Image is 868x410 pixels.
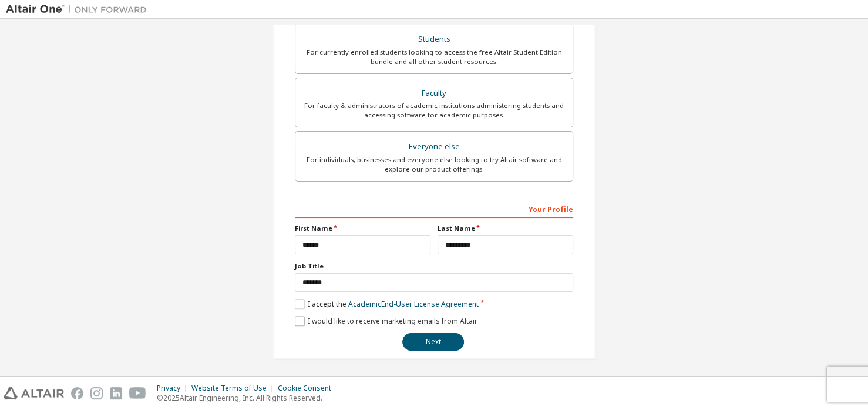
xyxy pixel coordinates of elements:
[438,224,573,233] label: Last Name
[302,155,566,174] div: For individuals, businesses and everyone else looking to try Altair software and explore our prod...
[6,4,153,15] img: Altair One
[71,387,83,399] img: facebook.svg
[302,101,566,120] div: For faculty & administrators of academic institutions administering students and accessing softwa...
[302,85,566,102] div: Faculty
[295,316,477,326] label: I would like to receive marketing emails from Altair
[191,384,278,393] div: Website Terms of Use
[157,393,338,403] p: © 2025 Altair Engineering, Inc. All Rights Reserved.
[402,333,464,351] button: Next
[278,384,338,393] div: Cookie Consent
[110,387,122,399] img: linkedin.svg
[302,139,566,155] div: Everyone else
[295,199,573,218] div: Your Profile
[129,387,146,399] img: youtube.svg
[302,48,566,66] div: For currently enrolled students looking to access the free Altair Student Edition bundle and all ...
[302,31,566,48] div: Students
[348,299,479,309] a: Academic End-User License Agreement
[295,261,573,271] label: Job Title
[90,387,103,399] img: instagram.svg
[295,299,479,309] label: I accept the
[295,224,430,233] label: First Name
[157,384,191,393] div: Privacy
[4,387,64,399] img: altair_logo.svg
